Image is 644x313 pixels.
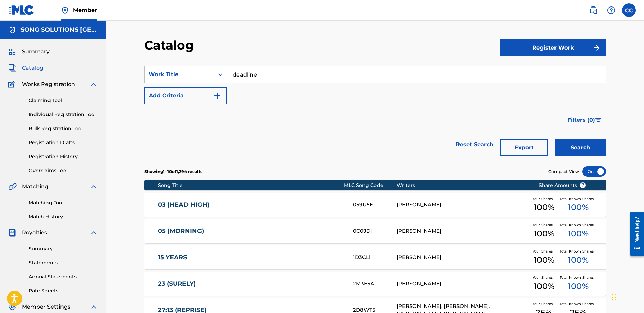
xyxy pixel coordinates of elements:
[90,229,98,237] img: expand
[560,301,597,307] span: Total Known Shares
[533,249,556,254] span: Your Shares
[29,245,98,253] a: Summary
[604,3,618,17] div: Help
[397,201,528,209] div: [PERSON_NAME]
[567,116,595,124] span: Filters ( 0 )
[560,275,597,280] span: Total Known Shares
[144,168,202,175] p: Showing 1 - 10 of 1,294 results
[90,182,98,191] img: expand
[533,196,556,201] span: Your Shares
[158,254,344,261] a: 15 YEARS
[22,229,47,237] span: Royalties
[149,70,210,79] div: Work Title
[213,92,221,100] img: 9d2ae6d4665cec9f34b9.svg
[563,111,606,128] button: Filters (0)
[8,47,50,56] a: SummarySummary
[589,6,598,14] img: search
[22,303,70,311] span: Member Settings
[144,38,197,53] h2: Catalog
[29,111,98,118] a: Individual Registration Tool
[622,3,636,17] div: User Menu
[29,125,98,132] a: Bulk Registration Tool
[8,64,43,72] a: CatalogCatalog
[353,254,397,261] div: 1D3CL1
[29,287,98,295] a: Rate Sheets
[500,139,548,156] button: Export
[158,280,344,288] a: 23 (SURELY)
[533,301,556,307] span: Your Shares
[533,275,556,280] span: Your Shares
[158,182,344,189] div: Song Title
[452,137,497,152] a: Reset Search
[8,5,35,15] img: MLC Logo
[90,303,98,311] img: expand
[568,201,589,214] span: 100 %
[548,168,579,175] span: Compact View
[534,280,554,292] span: 100 %
[22,47,50,56] span: Summary
[610,280,644,313] iframe: Chat Widget
[539,182,586,189] span: Share Amounts
[500,39,606,56] button: Register Work
[29,167,98,174] a: Overclaims Tool
[20,26,98,34] h5: SONG SOLUTIONS USA
[8,80,17,89] img: Works Registration
[8,64,16,72] img: Catalog
[8,303,16,311] img: Member Settings
[29,153,98,160] a: Registration History
[8,47,16,56] img: Summary
[8,182,17,191] img: Matching
[568,228,589,240] span: 100 %
[612,287,616,308] div: Drag
[158,201,344,209] a: 03 (HEAD HIGH)
[353,280,397,288] div: 2M3E5A
[587,3,600,17] a: Public Search
[580,182,586,188] span: ?
[560,222,597,228] span: Total Known Shares
[90,80,98,89] img: expand
[29,213,98,220] a: Match History
[534,254,554,266] span: 100 %
[353,227,397,235] div: 0C0JDI
[144,66,606,163] form: Search Form
[397,280,528,288] div: [PERSON_NAME]
[397,254,528,261] div: [PERSON_NAME]
[397,182,528,189] div: Writers
[625,206,644,261] iframe: Resource Center
[568,280,589,292] span: 100 %
[397,227,528,235] div: [PERSON_NAME]
[560,249,597,254] span: Total Known Shares
[158,227,344,235] a: 05 (MORNING)
[560,196,597,201] span: Total Known Shares
[22,182,49,191] span: Matching
[592,44,601,52] img: f7272a7cc735f4ea7f67.svg
[22,64,43,72] span: Catalog
[29,273,98,281] a: Annual Statements
[534,201,554,214] span: 100 %
[595,118,601,122] img: filter
[8,229,16,237] img: Royalties
[555,139,606,156] button: Search
[29,97,98,104] a: Claiming Tool
[568,254,589,266] span: 100 %
[73,6,97,14] span: Member
[607,6,615,14] img: help
[344,182,397,189] div: MLC Song Code
[29,139,98,146] a: Registration Drafts
[29,199,98,206] a: Matching Tool
[29,259,98,267] a: Statements
[534,228,554,240] span: 100 %
[61,6,69,14] img: Top Rightsholder
[8,26,16,34] img: Accounts
[353,201,397,209] div: 059U5E
[144,87,227,104] button: Add Criteria
[22,80,75,89] span: Works Registration
[533,222,556,228] span: Your Shares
